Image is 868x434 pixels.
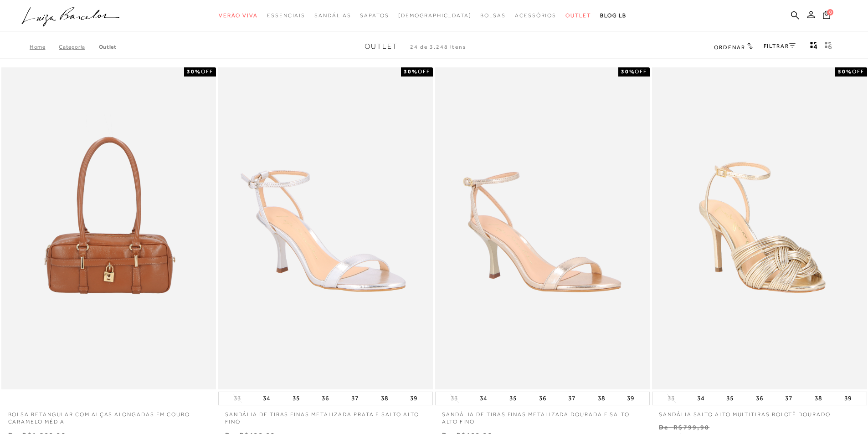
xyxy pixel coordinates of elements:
[435,405,650,426] a: SANDÁLIA DE TIRAS FINAS METALIZADA DOURADA E SALTO ALTO FINO
[852,68,864,75] span: OFF
[267,7,305,24] a: noSubCategoriesText
[827,9,833,15] span: 0
[714,44,745,51] span: Ordenar
[436,69,649,388] img: SANDÁLIA DE TIRAS FINAS METALIZADA DOURADA E SALTO ALTO FINO
[652,405,867,419] a: SANDÁLIA SALTO ALTO MULTITIRAS ROLOTÊ DOURADO
[1,405,216,426] a: BOLSA RETANGULAR COM ALÇAS ALONGADAS EM COURO CARAMELO MÉDIA
[565,392,578,405] button: 37
[565,7,591,24] a: noSubCategoriesText
[782,392,795,405] button: 37
[659,424,668,431] small: De
[536,392,549,405] button: 36
[404,68,418,75] strong: 30%
[290,392,303,405] button: 35
[477,392,490,405] button: 34
[480,7,506,24] a: noSubCategoriesText
[624,392,637,405] button: 39
[635,68,647,75] span: OFF
[378,392,391,405] button: 38
[219,69,432,388] img: SANDÁLIA DE TIRAS FINAS METALIZADA PRATA E SALTO ALTO FINO
[653,69,866,388] a: SANDÁLIA SALTO ALTO MULTITIRAS ROLOTÊ DOURADO SANDÁLIA SALTO ALTO MULTITIRAS ROLOTÊ DOURADO
[838,68,852,75] strong: 50%
[507,392,519,405] button: 35
[820,10,833,22] button: 0
[59,44,98,50] a: Categoria
[360,7,389,24] a: noSubCategoriesText
[398,7,472,24] a: noSubCategoriesText
[218,405,433,426] a: SANDÁLIA DE TIRAS FINAS METALIZADA PRATA E SALTO ALTO FINO
[694,392,707,405] button: 34
[2,69,215,388] img: BOLSA RETANGULAR COM ALÇAS ALONGADAS EM COURO CARAMELO MÉDIA
[621,68,635,75] strong: 30%
[673,424,709,431] small: R$799,90
[410,44,467,50] span: 24 de 3.248 itens
[753,392,766,405] button: 36
[314,12,351,19] span: Sandálias
[314,7,351,24] a: noSubCategoriesText
[231,394,244,403] button: 33
[807,41,820,53] button: Mostrar 4 produtos por linha
[99,44,117,50] a: Outlet
[267,12,305,19] span: Essenciais
[407,392,420,405] button: 39
[187,68,201,75] strong: 30%
[665,394,678,403] button: 33
[595,392,608,405] button: 38
[480,12,506,19] span: Bolsas
[319,392,332,405] button: 36
[812,392,825,405] button: 38
[515,7,556,24] a: noSubCategoriesText
[2,69,215,388] a: BOLSA RETANGULAR COM ALÇAS ALONGADAS EM COURO CARAMELO MÉDIA BOLSA RETANGULAR COM ALÇAS ALONGADAS...
[418,68,430,75] span: OFF
[448,394,461,403] button: 33
[365,42,398,51] span: Outlet
[219,69,432,388] a: SANDÁLIA DE TIRAS FINAS METALIZADA PRATA E SALTO ALTO FINO SANDÁLIA DE TIRAS FINAS METALIZADA PRA...
[201,68,213,75] span: OFF
[398,12,472,19] span: [DEMOGRAPHIC_DATA]
[219,7,258,24] a: noSubCategoriesText
[822,41,835,53] button: gridText6Desc
[653,69,866,388] img: SANDÁLIA SALTO ALTO MULTITIRAS ROLOTÊ DOURADO
[764,43,796,49] a: FILTRAR
[565,12,591,19] span: Outlet
[219,12,258,19] span: Verão Viva
[436,69,649,388] a: SANDÁLIA DE TIRAS FINAS METALIZADA DOURADA E SALTO ALTO FINO SANDÁLIA DE TIRAS FINAS METALIZADA D...
[30,44,59,50] a: Home
[600,12,627,19] span: BLOG LB
[360,12,389,19] span: Sapatos
[842,392,854,405] button: 39
[349,392,361,405] button: 37
[724,392,736,405] button: 35
[600,7,627,24] a: BLOG LB
[260,392,273,405] button: 34
[515,12,556,19] span: Acessórios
